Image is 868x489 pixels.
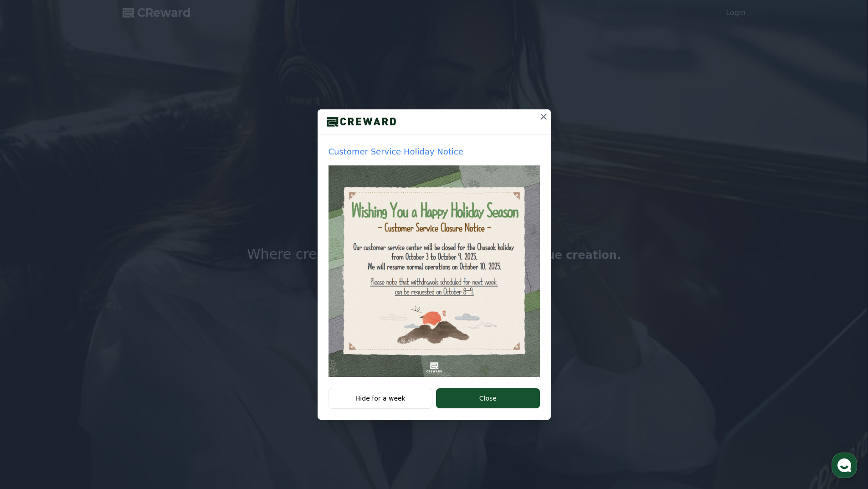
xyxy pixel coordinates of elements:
a: Customer Service Holiday Notice [329,145,540,377]
p: Customer Service Holiday Notice [329,145,540,158]
img: logo [318,115,405,129]
img: popup thumbnail [329,165,540,377]
button: Close [436,388,539,408]
button: Hide for a week [329,388,433,409]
